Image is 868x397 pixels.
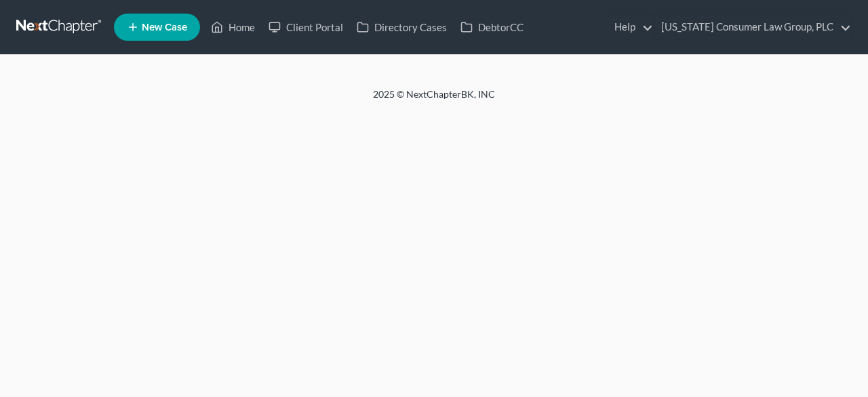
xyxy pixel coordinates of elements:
[608,15,653,39] a: Help
[204,15,262,39] a: Home
[262,15,350,39] a: Client Portal
[454,15,530,39] a: DebtorCC
[47,88,821,112] div: 2025 © NextChapterBK, INC
[654,15,851,39] a: [US_STATE] Consumer Law Group, PLC
[114,14,200,41] new-legal-case-button: New Case
[350,15,454,39] a: Directory Cases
